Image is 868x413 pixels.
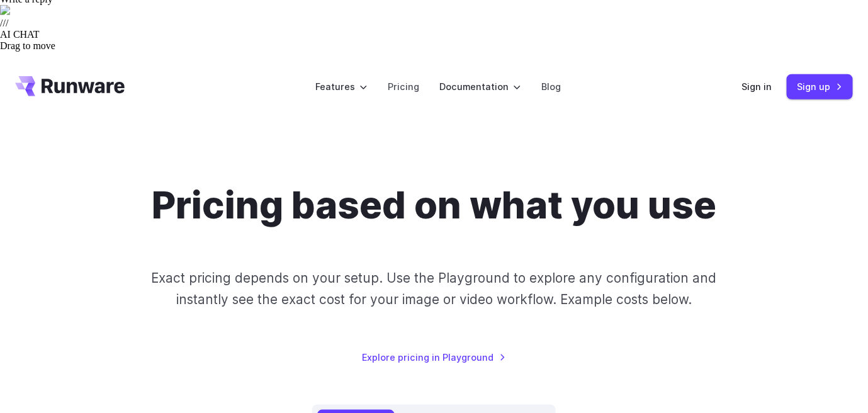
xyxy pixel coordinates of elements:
[15,76,125,96] a: Go to /
[741,79,772,94] a: Sign in
[152,183,716,227] h1: Pricing based on what you use
[315,79,368,94] label: Features
[787,74,853,99] a: Sign up
[141,268,728,310] p: Exact pricing depends on your setup. Use the Playground to explore any configuration and instantl...
[439,79,521,94] label: Documentation
[541,79,561,94] a: Blog
[362,350,506,365] a: Explore pricing in Playground
[388,79,419,94] a: Pricing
